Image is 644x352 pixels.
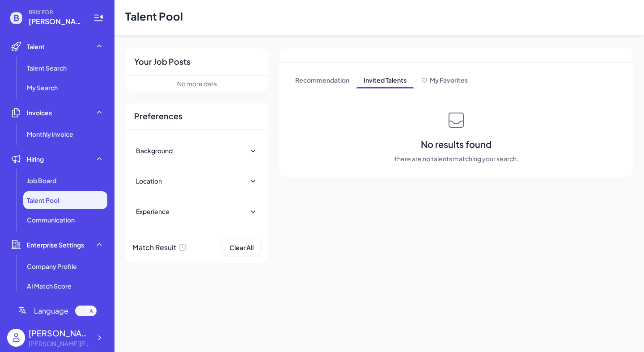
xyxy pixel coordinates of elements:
span: monica@joinbrix.com [29,16,82,27]
span: My Search [27,83,58,92]
span: Invited Talents [356,74,414,88]
span: Clear All [229,243,254,251]
span: Recommendation [288,74,356,88]
span: AI Match Score [27,281,72,290]
span: Talent [27,42,45,51]
span: No results found [421,138,491,151]
div: Preferences [125,103,268,130]
span: Company Profile [27,262,77,271]
div: Background [136,146,173,155]
div: Match Result [132,239,187,256]
span: Hiring [27,155,44,163]
img: user_logo.png [7,329,25,347]
div: monica zhou [29,327,91,339]
span: Language [34,306,68,316]
span: Enterprise Settings [27,240,84,249]
div: Location [136,176,162,185]
span: Talent Pool [27,196,59,205]
div: monica@joinbrix.com [29,339,91,348]
div: Experience [136,207,169,216]
span: Invoices [27,108,52,117]
button: Clear All [222,239,261,256]
span: Job Board [27,176,56,185]
span: Talent Search [27,63,67,72]
span: BRIX FOR [29,9,82,16]
div: No more data [177,79,217,88]
span: Communication [27,215,75,224]
span: Monthly invoice [27,130,73,138]
span: there are no talents matching your search. [394,154,518,163]
div: Your Job Posts [125,48,268,75]
span: My Favorites [430,76,468,84]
